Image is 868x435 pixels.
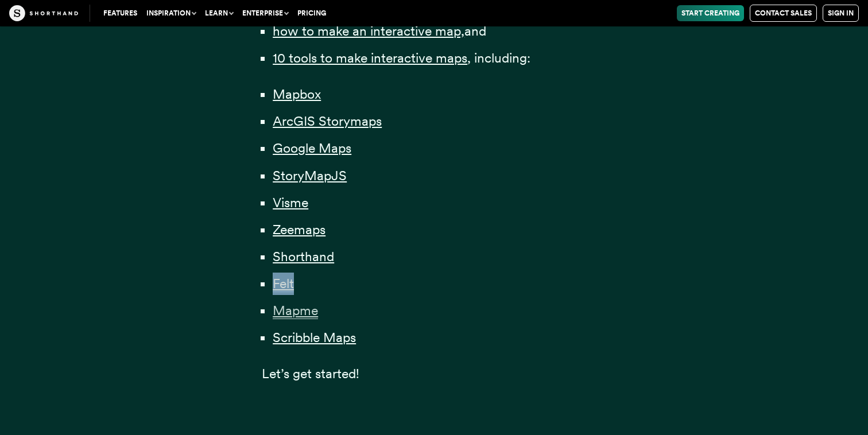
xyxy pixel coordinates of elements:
[273,302,318,319] span: Mapme
[273,50,467,66] a: 10 tools to make interactive maps
[273,248,334,265] a: Shorthand
[273,302,318,319] a: Mapme
[273,329,356,345] a: Scribble Maps
[273,222,325,238] a: Zeemaps
[273,168,347,184] a: StoryMapJS
[200,5,238,21] button: Learn
[273,140,351,156] a: Google Maps
[273,86,321,102] a: Mapbox
[238,5,293,21] button: Enterprise
[467,50,530,66] span: , including:
[464,23,486,39] span: and
[9,5,78,21] img: The Craft
[293,5,331,21] a: Pricing
[262,366,359,382] span: Let’s get started!
[823,5,859,22] a: Sign in
[273,113,382,129] a: ArcGIS Storymaps
[273,23,464,39] a: how to make an interactive map,
[273,195,308,211] a: Visme
[273,275,294,292] a: Felt
[99,5,142,21] a: Features
[142,5,200,21] button: Inspiration
[750,5,817,22] a: Contact Sales
[677,5,744,21] a: Start Creating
